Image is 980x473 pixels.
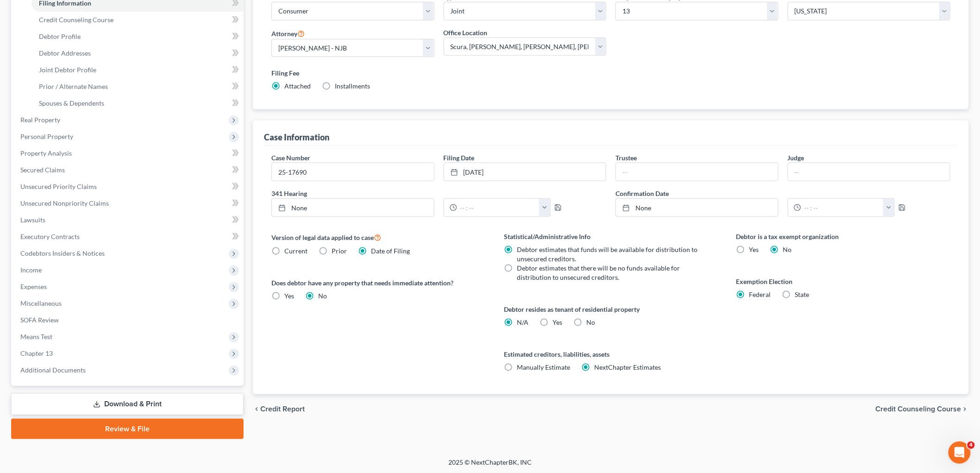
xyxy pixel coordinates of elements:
[267,189,611,198] label: 341 Hearing
[20,333,52,341] span: Means Test
[20,199,109,207] span: Unsecured Nonpriority Claims
[20,316,59,324] span: SOFA Review
[553,318,562,326] span: Yes
[13,178,244,195] a: Unsecured Priority Claims
[39,16,113,24] span: Credit Counseling Course
[20,349,53,357] span: Chapter 13
[39,99,104,107] span: Spouses & Dependents
[271,232,485,243] label: Version of legal data applied to case
[517,246,697,263] span: Debtor estimates that funds will be available for distribution to unsecured creditors.
[457,199,540,216] input: -- : --
[13,212,244,228] a: Lawsuits
[444,28,488,38] label: Office Location
[20,249,105,257] span: Codebtors Insiders & Notices
[253,405,260,413] i: chevron_left
[504,232,718,241] label: Statistical/Administrative Info
[39,66,96,74] span: Joint Debtor Profile
[517,363,570,371] span: Manually Estimate
[260,405,305,413] span: Credit Report
[20,216,45,224] span: Lawsuits
[271,278,485,288] label: Does debtor have any property that needs immediate attention?
[13,228,244,245] a: Executory Contracts
[736,232,950,241] label: Debtor is a tax exempt organization
[795,290,810,298] span: State
[586,318,595,326] span: No
[11,419,244,439] a: Review & File
[783,246,792,253] span: No
[31,45,244,62] a: Debtor Addresses
[444,153,475,163] label: Filing Date
[611,189,955,198] label: Confirmation Date
[31,78,244,95] a: Prior / Alternate Names
[20,266,42,274] span: Income
[284,292,294,300] span: Yes
[788,153,804,163] label: Judge
[318,292,327,300] span: No
[284,247,308,255] span: Current
[20,366,86,374] span: Additional Documents
[594,363,661,371] span: NextChapter Estimates
[271,153,310,163] label: Case Number
[20,299,62,307] span: Miscellaneous
[13,145,244,162] a: Property Analysis
[616,163,778,181] input: --
[272,163,434,181] input: Enter case number...
[13,162,244,178] a: Secured Claims
[504,304,718,314] label: Debtor resides as tenant of residential property
[749,290,771,298] span: Federal
[749,246,759,253] span: Yes
[20,233,80,240] span: Executory Contracts
[517,318,528,326] span: N/A
[20,166,65,174] span: Secured Claims
[736,277,950,286] label: Exemption Election
[11,393,244,415] a: Download & Print
[253,405,305,413] button: chevron_left Credit Report
[31,28,244,45] a: Debtor Profile
[371,247,410,255] span: Date of Filing
[20,116,60,124] span: Real Property
[504,349,718,359] label: Estimated creditors, liabilities, assets
[39,82,108,90] span: Prior / Alternate Names
[20,183,97,190] span: Unsecured Priority Claims
[31,12,244,28] a: Credit Counseling Course
[13,195,244,212] a: Unsecured Nonpriority Claims
[13,312,244,328] a: SOFA Review
[284,82,311,90] span: Attached
[272,199,434,216] a: None
[616,153,637,163] label: Trustee
[801,199,884,216] input: -- : --
[961,405,969,413] i: chevron_right
[967,441,975,449] span: 4
[788,163,950,181] input: --
[949,441,971,464] iframe: Intercom live chat
[271,68,950,78] label: Filing Fee
[517,264,680,281] span: Debtor estimates that there will be no funds available for distribution to unsecured creditors.
[39,49,91,57] span: Debtor Addresses
[20,283,47,290] span: Expenses
[31,95,244,112] a: Spouses & Dependents
[264,132,329,143] div: Case Information
[20,149,72,157] span: Property Analysis
[31,62,244,78] a: Joint Debtor Profile
[20,132,73,140] span: Personal Property
[876,405,961,413] span: Credit Counseling Course
[616,199,778,216] a: None
[271,28,305,39] label: Attorney
[332,247,347,255] span: Prior
[876,405,969,413] button: Credit Counseling Course chevron_right
[335,82,370,90] span: Installments
[39,32,81,40] span: Debtor Profile
[444,163,606,181] a: [DATE]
